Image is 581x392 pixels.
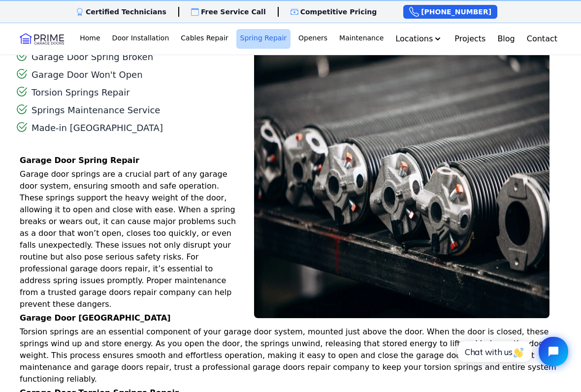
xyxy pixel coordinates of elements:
a: Openers [294,29,331,49]
p: Garage Door Spring Repair [20,155,565,166]
p: Certified Technicians [86,7,166,17]
a: [PHONE_NUMBER] [403,5,497,19]
p: Springs Maintenance Service [32,103,160,117]
img: Best garage door spring repair in Calgary [254,42,549,318]
a: Door Installation [108,29,173,49]
a: Blog [493,29,518,49]
a: Home [76,29,104,49]
p: Garage Door Won't Open [32,68,143,82]
p: Torsion springs are an essential component of your garage door system, mounted just above the doo... [20,326,565,385]
p: Garage Door Spring Broken [32,50,153,64]
p: Garage Door [GEOGRAPHIC_DATA] [20,312,565,324]
a: Contact [523,29,561,49]
p: Competitive Pricing [300,7,377,17]
p: Garage door springs are a crucial part of any garage door system, ensuring smooth and safe operat... [20,168,565,310]
a: Maintenance [335,29,387,49]
a: Spring Repair [236,29,290,49]
button: Locations [391,29,447,49]
p: Made-in [GEOGRAPHIC_DATA] [32,121,163,135]
p: Torsion Springs Repair [32,86,130,99]
iframe: Tidio Chat [447,328,577,375]
p: Free Service Call [201,7,266,17]
a: Cables Repair [177,29,232,49]
img: Logo [20,31,64,47]
a: Projects [451,29,489,49]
